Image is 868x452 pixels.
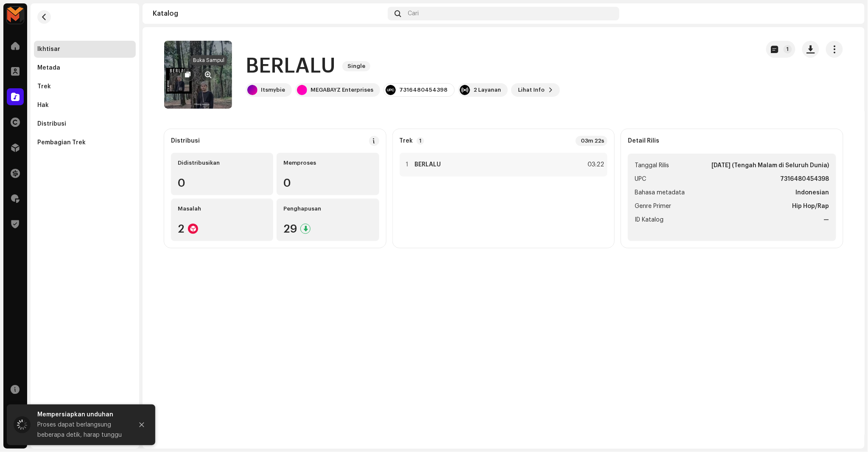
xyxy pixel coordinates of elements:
div: Ikhtisar [37,46,60,53]
p-badge: 1 [784,45,792,53]
span: Tanggal Rilis [635,160,669,171]
strong: Hip Hop/Rap [792,201,829,211]
div: Hak [37,102,49,109]
strong: Indonesian [796,188,829,198]
re-m-nav-item: Trek [34,78,136,95]
div: Penghapusan [283,205,372,212]
strong: [DATE] (Tengah Malam di Seluruh Dunia) [712,160,829,171]
div: 7316480454398 [399,87,448,93]
strong: BERLALU [415,161,441,168]
button: Lihat Info [511,83,560,97]
span: UPC [635,174,646,184]
re-m-nav-item: Metada [34,59,136,76]
span: ID Katalog [635,215,664,225]
div: Memproses [283,160,372,166]
re-m-nav-item: Pembagian Trek [34,134,136,151]
img: 33c9722d-ea17-4ee8-9e7d-1db241e9a290 [7,7,24,24]
div: Trek [37,83,51,90]
h1: BERLALU [246,53,336,80]
div: Mempersiapkan unduhan [37,410,126,420]
div: Distribusi [171,138,200,144]
div: Itsmybie [261,87,285,93]
span: Genre Primer [635,201,671,211]
span: Single [342,61,370,71]
span: Cari [408,10,419,17]
strong: Detail Rilis [628,138,659,144]
strong: 7316480454398 [781,174,829,184]
re-m-nav-item: Hak [34,97,136,114]
div: 03m 22s [576,136,608,146]
div: 03:22 [585,160,604,170]
img: c80ab357-ad41-45f9-b05a-ac2c454cf3ef [841,7,854,20]
div: Didistribusikan [178,160,266,166]
button: Close [133,416,150,433]
div: Katalog [153,10,384,17]
div: 2 Layanan [473,87,501,93]
div: Pembagian Trek [37,139,86,146]
span: Bahasa metadata [635,188,685,198]
p-badge: 1 [417,137,424,145]
strong: — [824,215,829,225]
div: Metada [37,65,60,71]
re-m-nav-item: Ikhtisar [34,41,136,58]
button: 1 [766,41,795,58]
re-m-nav-item: Distribusi [34,115,136,132]
div: Proses dapat berlangsung beberapa detik, harap tunggu [37,420,126,440]
div: Distribusi [37,121,66,127]
strong: Trek [400,138,413,144]
div: MEGABAYZ Enterprises [311,87,373,93]
span: Lihat Info [518,81,545,98]
div: Masalah [178,205,266,212]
